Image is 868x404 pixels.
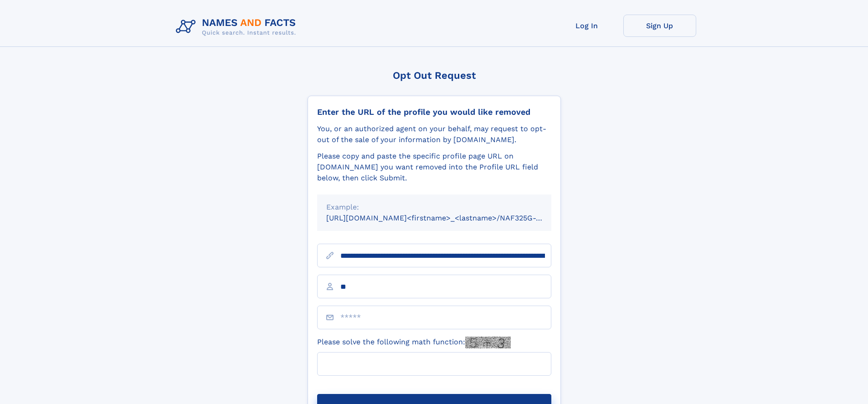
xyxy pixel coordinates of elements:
[623,15,696,37] a: Sign Up
[317,337,511,348] label: Please solve the following math function:
[550,15,623,37] a: Log In
[317,107,551,117] div: Enter the URL of the profile you would like removed
[326,214,569,222] small: [URL][DOMAIN_NAME]<firstname>_<lastname>/NAF325G-xxxxxxxx
[172,15,303,39] img: Logo Names and Facts
[317,123,551,145] div: You, or an authorized agent on your behalf, may request to opt-out of the sale of your informatio...
[326,202,542,213] div: Example:
[308,70,561,81] div: Opt Out Request
[317,151,551,184] div: Please copy and paste the specific profile page URL on [DOMAIN_NAME] you want removed into the Pr...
